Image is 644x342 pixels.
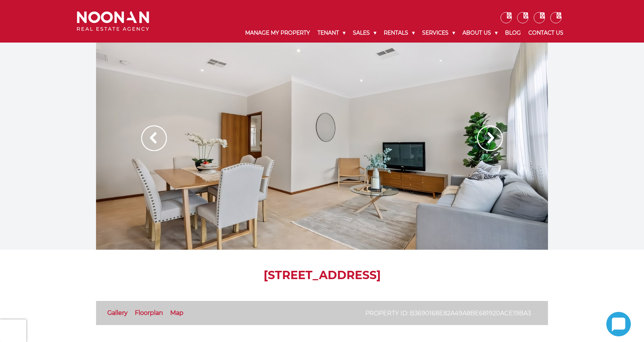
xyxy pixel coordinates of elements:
[107,309,128,316] a: Gallery
[314,23,349,43] a: Tenant
[349,23,380,43] a: Sales
[477,125,503,151] img: Arrow slider
[135,309,163,316] a: Floorplan
[96,269,548,282] h1: [STREET_ADDRESS]
[77,11,149,31] img: Noonan Real Estate Agency
[459,23,501,43] a: About Us
[141,125,167,151] img: Arrow slider
[418,23,459,43] a: Services
[380,23,418,43] a: Rentals
[365,308,531,318] p: Property ID: b3690168e82a49a8be681920ace19ba3
[501,23,525,43] a: Blog
[241,23,314,43] a: Manage My Property
[525,23,567,43] a: Contact Us
[170,309,183,316] a: Map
